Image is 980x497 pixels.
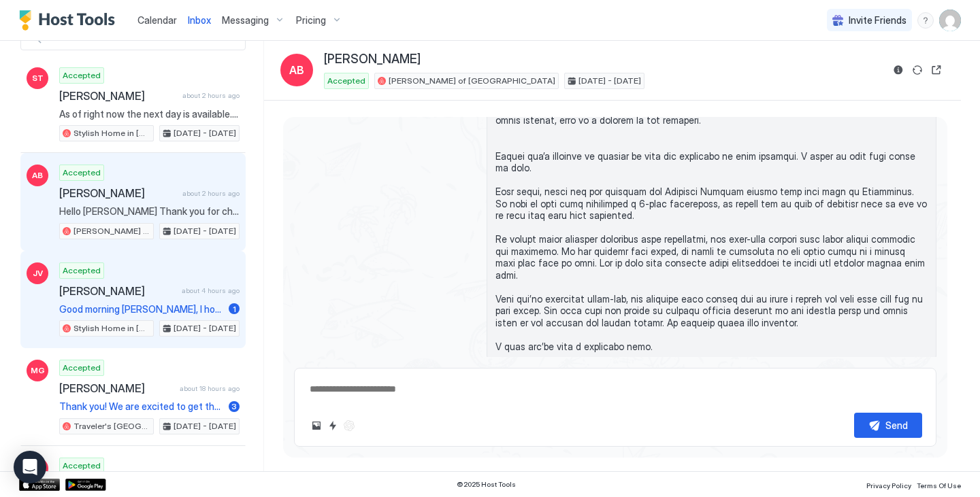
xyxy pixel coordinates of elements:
a: Host Tools Logo [19,10,121,31]
span: Pricing [296,14,326,27]
span: Calendar [137,14,177,26]
div: User profile [939,10,961,31]
a: Inbox [188,13,211,27]
button: Send [854,413,922,438]
span: Messaging [222,14,269,27]
div: menu [917,12,934,29]
button: Quick reply [325,417,341,434]
span: Invite Friends [849,14,906,27]
div: Send [885,418,908,432]
button: Upload image [308,417,325,434]
span: Inbox [188,14,211,26]
div: Open Intercom Messenger [14,451,46,483]
a: Calendar [137,13,177,27]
